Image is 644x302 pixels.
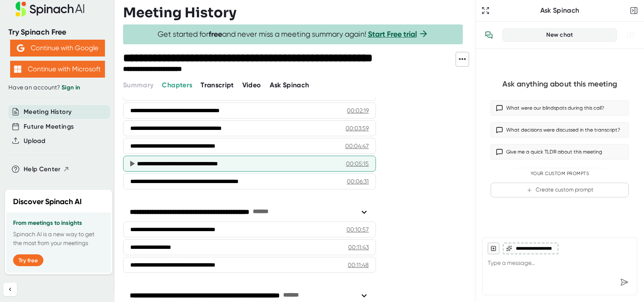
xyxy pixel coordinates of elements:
[347,177,369,186] div: 00:06:31
[346,159,369,168] div: 00:05:15
[10,40,105,57] button: Continue with Google
[201,80,234,90] button: Transcript
[502,79,617,89] div: Ask anything about this meeting
[491,183,629,197] button: Create custom prompt
[24,164,61,174] span: Help Center
[24,107,72,117] button: Meeting History
[348,243,369,251] div: 00:11:43
[491,6,628,15] div: Ask Spinach
[491,100,629,116] button: What were our blindspots during this call?
[348,261,369,269] div: 00:11:48
[491,171,629,177] div: Your Custom Prompts
[270,81,309,89] span: Ask Spinach
[162,81,192,89] span: Chapters
[158,30,429,39] span: Get started for and never miss a meeting summary again!
[480,27,497,43] button: View conversation history
[508,31,612,39] div: New chat
[201,81,234,89] span: Transcript
[24,136,45,146] button: Upload
[628,5,640,16] button: Close conversation sidebar
[209,30,222,39] b: free
[270,80,309,90] button: Ask Spinach
[24,164,70,174] button: Help Center
[345,142,369,150] div: 00:04:47
[123,80,153,90] button: Summary
[62,84,80,91] a: Sign in
[346,124,369,132] div: 00:03:59
[346,225,369,234] div: 00:10:57
[491,144,629,159] button: Give me a quick TLDR about this meeting
[13,230,104,248] p: Spinach AI is a new way to get the most from your meetings
[162,80,192,90] button: Chapters
[491,122,629,138] button: What decisions were discussed in the transcript?
[13,254,43,266] button: Try free
[368,30,417,39] a: Start Free trial
[242,81,261,89] span: Video
[3,283,17,296] button: Collapse sidebar
[17,44,24,52] img: Aehbyd4JwY73AAAAAElFTkSuQmCC
[8,84,106,92] div: Have an account?
[13,196,82,208] h2: Discover Spinach AI
[347,106,369,115] div: 00:02:19
[8,27,106,37] div: Try Spinach Free
[123,81,153,89] span: Summary
[13,220,104,227] h3: From meetings to insights
[480,5,491,16] button: Expand to Ask Spinach page
[242,80,261,90] button: Video
[10,61,105,78] button: Continue with Microsoft
[24,122,74,132] button: Future Meetings
[617,275,632,290] div: Send message
[123,5,236,21] h3: Meeting History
